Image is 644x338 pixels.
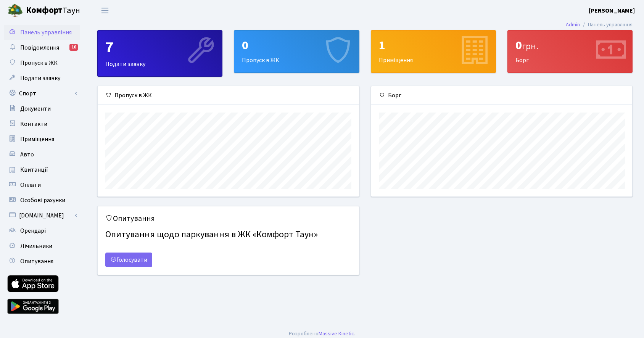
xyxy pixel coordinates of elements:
[105,253,152,267] a: Голосувати
[20,181,41,189] span: Оплати
[234,31,359,72] div: Пропуск в ЖК
[4,238,80,254] a: Лічильники
[554,17,644,33] nav: breadcrumb
[105,214,351,223] h5: Опитування
[319,330,354,338] a: Massive Kinetic
[4,223,80,238] a: Орендарі
[371,31,496,72] div: Приміщення
[371,30,496,73] a: 1Приміщення
[242,38,351,53] div: 0
[566,21,580,29] a: Admin
[4,25,80,40] a: Панель управління
[289,330,319,338] a: Розроблено
[20,120,47,128] span: Контакти
[589,6,635,15] a: [PERSON_NAME]
[508,31,632,72] div: Борг
[4,71,80,86] a: Подати заявку
[4,55,80,71] a: Пропуск в ЖК
[289,330,355,338] div: .
[4,208,80,223] a: [DOMAIN_NAME]
[20,257,53,266] span: Опитування
[8,3,23,18] img: logo.png
[4,86,80,101] a: Спорт
[20,28,72,37] span: Панель управління
[4,101,80,116] a: Документи
[26,4,80,17] span: Таун
[95,4,114,17] button: Переключити навігацію
[20,59,58,67] span: Пропуск в ЖК
[98,31,222,76] div: Подати заявку
[20,166,48,174] span: Квитанції
[69,44,78,51] div: 16
[589,6,635,15] b: [PERSON_NAME]
[20,150,34,159] span: Авто
[515,38,625,53] div: 0
[26,4,63,16] b: Комфорт
[20,242,52,250] span: Лічильники
[4,147,80,162] a: Авто
[20,135,54,143] span: Приміщення
[20,105,51,113] span: Документи
[20,74,60,82] span: Подати заявку
[97,30,222,77] a: 7Подати заявку
[4,132,80,147] a: Приміщення
[98,86,359,105] div: Пропуск в ЖК
[20,43,59,52] span: Повідомлення
[4,193,80,208] a: Особові рахунки
[522,40,538,53] span: грн.
[4,177,80,193] a: Оплати
[371,86,633,105] div: Борг
[105,226,351,243] h4: Опитування щодо паркування в ЖК «Комфорт Таун»
[20,227,46,235] span: Орендарі
[4,116,80,132] a: Контакти
[4,254,80,269] a: Опитування
[4,162,80,177] a: Квитанції
[4,40,80,55] a: Повідомлення16
[580,21,633,29] li: Панель управління
[20,196,65,204] span: Особові рахунки
[234,30,359,73] a: 0Пропуск в ЖК
[105,38,214,56] div: 7
[379,38,488,53] div: 1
